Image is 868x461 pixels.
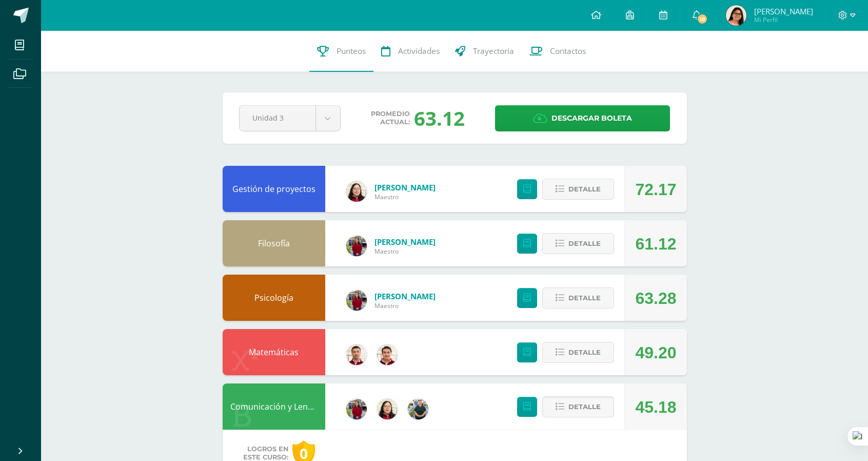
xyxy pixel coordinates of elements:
div: 45.18 [635,384,676,430]
span: Detalle [568,343,601,362]
span: Punteos [337,46,366,56]
div: Comunicación y Lenguaje [223,383,325,430]
div: 63.28 [635,275,676,321]
span: Contactos [550,46,586,56]
div: Gestión de proyectos [223,166,325,212]
a: [PERSON_NAME] [374,182,436,193]
img: 8967023db232ea363fa53c906190b046.png [346,344,367,365]
span: Trayectoria [473,46,514,56]
span: [PERSON_NAME] [754,6,813,16]
div: 63.12 [414,105,465,131]
div: Psicología [223,275,325,321]
a: Actividades [373,31,447,72]
img: d3b263647c2d686994e508e2c9b90e59.png [408,399,428,419]
div: Filosofía [223,220,325,266]
img: c6b4b3f06f981deac34ce0a071b61492.png [377,399,398,419]
a: [PERSON_NAME] [374,237,436,247]
button: Detalle [542,233,614,254]
span: Detalle [568,397,601,416]
a: [PERSON_NAME] [374,291,436,301]
a: Descargar boleta [495,105,670,131]
button: Detalle [542,179,614,200]
div: 72.17 [635,166,676,213]
span: Detalle [568,289,601,308]
span: Mi Perfil [754,15,813,24]
img: 76b79572e868f347d82537b4f7bc2cf5.png [377,344,398,365]
span: Descargar boleta [551,106,632,131]
img: e1f0730b59be0d440f55fb027c9eff26.png [346,236,367,256]
img: 85da2c7de53b6dc5a40f3c6f304e3276.png [726,5,746,26]
span: Maestro [374,247,436,256]
button: Detalle [542,396,614,417]
img: c6b4b3f06f981deac34ce0a071b61492.png [346,181,367,202]
div: 49.20 [635,330,676,376]
span: Unidad 3 [252,106,303,130]
span: Promedio actual: [371,110,410,126]
span: 18 [697,13,708,25]
span: Actividades [398,46,440,56]
img: e1f0730b59be0d440f55fb027c9eff26.png [346,290,367,311]
span: Detalle [568,234,601,253]
div: Matemáticas [223,329,325,375]
img: e1f0730b59be0d440f55fb027c9eff26.png [346,399,367,419]
span: Maestro [374,301,436,310]
a: Punteos [309,31,373,72]
a: Unidad 3 [240,106,340,131]
a: Contactos [522,31,594,72]
span: Detalle [568,180,601,199]
div: 61.12 [635,221,676,267]
button: Detalle [542,342,614,363]
button: Detalle [542,287,614,309]
a: Trayectoria [447,31,522,72]
span: Maestro [374,193,436,201]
